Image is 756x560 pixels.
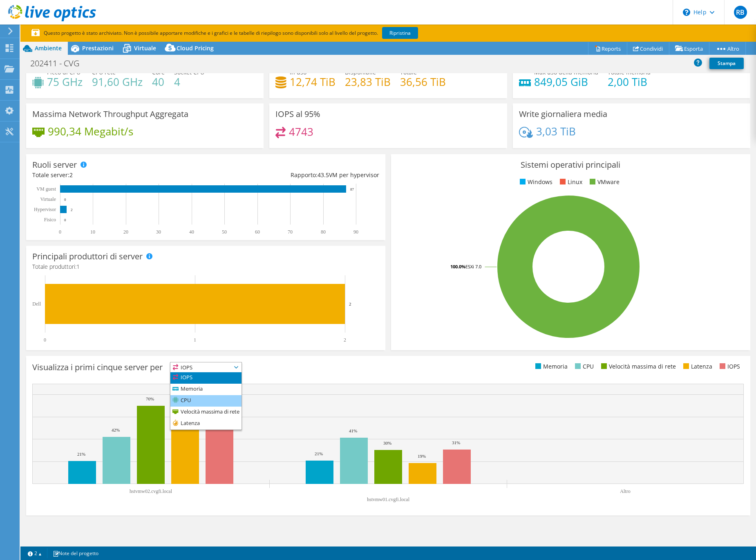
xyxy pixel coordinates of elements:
[177,44,214,52] span: Cloud Pricing
[152,77,165,86] h4: 40
[349,428,357,433] text: 41%
[367,497,410,502] text: hstvmw01.cvgfi.local
[189,229,194,235] text: 40
[534,77,598,86] h4: 849,05 GiB
[383,441,391,445] text: 30%
[289,127,313,136] h4: 4743
[32,110,188,119] h3: Massima Network Throughput Aggregata
[44,217,56,223] text: Fisico
[82,44,114,52] span: Prestazioni
[465,263,481,270] tspan: ESXi 7.0
[321,229,326,235] text: 80
[170,362,231,372] span: IOPS
[47,77,83,86] h4: 75 GHz
[92,77,143,86] h4: 91,60 GHz
[40,196,56,202] text: Virtuale
[608,77,651,86] h4: 2,00 TiB
[47,548,104,558] a: Note del progetto
[709,42,746,55] a: Altro
[350,187,354,191] text: 87
[452,440,460,445] text: 31%
[134,44,156,52] span: Virtuale
[170,418,242,430] li: Latenza
[734,6,747,19] span: RB
[27,59,92,68] h1: 202411 - CVG
[397,160,744,169] h3: Sistemi operativi principali
[64,198,66,202] text: 0
[588,42,627,55] a: Reports
[345,77,391,86] h4: 23,83 TiB
[22,548,47,558] a: 2
[627,42,669,55] a: Condividi
[31,29,432,38] p: Questo progetto è stato archiviato. Non è possibile apportare modifiche e i grafici e le tabelle ...
[683,9,690,16] svg: \n
[533,362,568,371] li: Memoria
[77,452,85,457] text: 21%
[170,384,242,395] li: Memoria
[32,252,143,261] h3: Principali produttori di server
[315,451,323,456] text: 21%
[353,229,358,235] text: 90
[206,171,379,180] div: Rapporto: VM per hypervisor
[44,337,46,343] text: 0
[669,42,709,55] a: Esporta
[518,178,552,187] li: Windows
[290,77,336,86] h4: 12,74 TiB
[130,488,172,494] text: hstvmw02.cvgfi.local
[71,208,73,212] text: 2
[59,229,61,235] text: 0
[418,454,426,459] text: 19%
[588,178,620,187] li: VMware
[48,127,133,136] h4: 990,34 Megabit/s
[32,160,77,169] h3: Ruoli server
[519,110,607,119] h3: Write giornaliera media
[275,110,320,119] h3: IOPS al 95%
[146,396,154,401] text: 70%
[174,77,204,86] h4: 4
[288,229,293,235] text: 70
[400,77,446,86] h4: 36,56 TiB
[681,362,712,371] li: Latenza
[34,207,56,212] text: Hypervisor
[170,395,242,407] li: CPU
[450,263,465,270] tspan: 100.0%
[255,229,260,235] text: 60
[318,171,329,179] span: 43.5
[35,44,62,52] span: Ambiente
[222,229,227,235] text: 50
[32,301,41,307] text: Dell
[170,372,242,384] li: IOPS
[599,362,676,371] li: Velocità massima di rete
[573,362,594,371] li: CPU
[90,229,95,235] text: 10
[536,127,576,136] h4: 3,03 TiB
[349,301,351,306] text: 2
[558,178,582,187] li: Linux
[112,427,120,432] text: 42%
[156,229,161,235] text: 30
[344,337,346,343] text: 2
[36,186,56,192] text: VM guest
[32,262,379,271] h4: Totale produttori:
[718,362,740,371] li: IOPS
[123,229,128,235] text: 20
[382,27,418,39] a: Ripristina
[194,337,196,343] text: 1
[32,171,206,180] div: Totale server:
[76,263,80,270] span: 1
[170,407,242,418] li: Velocità massima di rete
[620,488,630,494] text: Altro
[69,171,73,179] span: 2
[64,218,66,222] text: 0
[709,58,744,69] a: Stampa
